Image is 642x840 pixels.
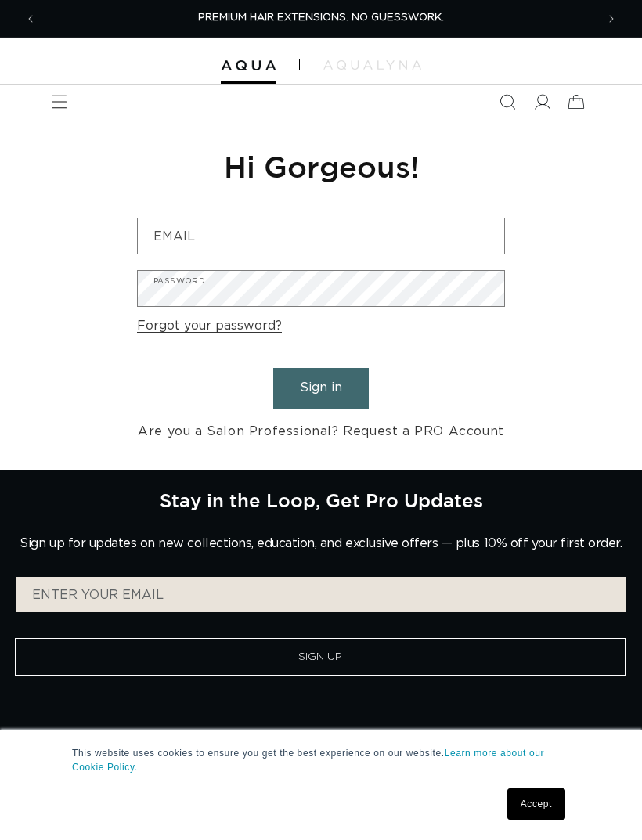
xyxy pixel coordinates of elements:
[137,147,505,186] h1: Hi Gorgeous!
[507,788,565,820] a: Accept
[221,60,276,71] img: Aqua Hair Extensions
[16,577,626,612] input: ENTER YOUR EMAIL
[72,746,570,774] p: This website uses cookies to ensure you get the best experience on our website.
[273,368,369,408] button: Sign in
[490,85,525,119] summary: Search
[138,420,504,443] a: Are you a Salon Professional? Request a PRO Account
[198,13,444,23] span: PREMIUM HAIR EXTENSIONS. NO GUESSWORK.
[15,638,626,676] button: Sign Up
[138,218,504,254] input: Email
[594,2,629,36] button: Next announcement
[42,85,77,119] summary: Menu
[160,489,483,511] h2: Stay in the Loop, Get Pro Updates
[323,60,421,70] img: aqualyna.com
[20,536,622,551] p: Sign up for updates on new collections, education, and exclusive offers — plus 10% off your first...
[13,2,48,36] button: Previous announcement
[137,315,282,337] a: Forgot your password?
